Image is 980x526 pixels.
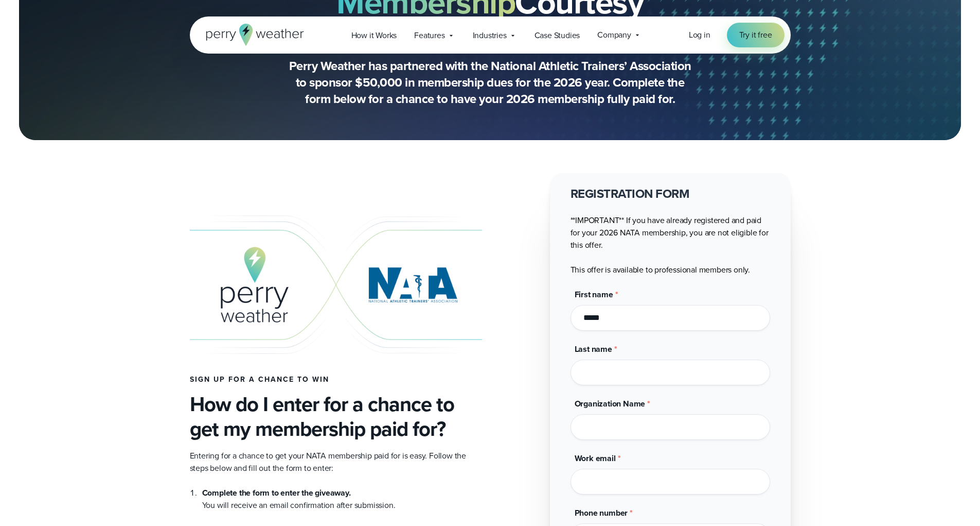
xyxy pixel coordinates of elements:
a: Case Studies [526,25,589,46]
a: Try it free [727,23,785,47]
span: First name [575,289,613,300]
span: Industries [473,29,507,42]
span: Try it free [739,29,772,41]
h4: Sign up for a chance to win [190,376,482,384]
span: Phone number [575,507,628,519]
span: Work email [575,452,616,464]
span: Features [414,29,444,42]
span: Organization Name [575,398,646,410]
div: **IMPORTANT** If you have already registered and paid for your 2026 NATA membership, you are not ... [571,185,770,276]
strong: REGISTRATION FORM [571,184,690,203]
span: Last name [575,343,612,355]
a: Log in [689,29,710,41]
p: Perry Weather has partnered with the National Athletic Trainers’ Association to sponsor $50,000 i... [284,58,696,107]
strong: Complete the form to enter the giveaway. [202,487,351,499]
p: Entering for a chance to get your NATA membership paid for is easy. Follow the steps below and fi... [190,450,482,474]
span: Case Studies [534,29,580,42]
h3: How do I enter for a chance to get my membership paid for? [190,392,482,442]
span: How it Works [351,29,397,42]
span: Company [597,29,631,41]
a: How it Works [343,25,406,46]
li: You will receive an email confirmation after submission. [202,487,482,512]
